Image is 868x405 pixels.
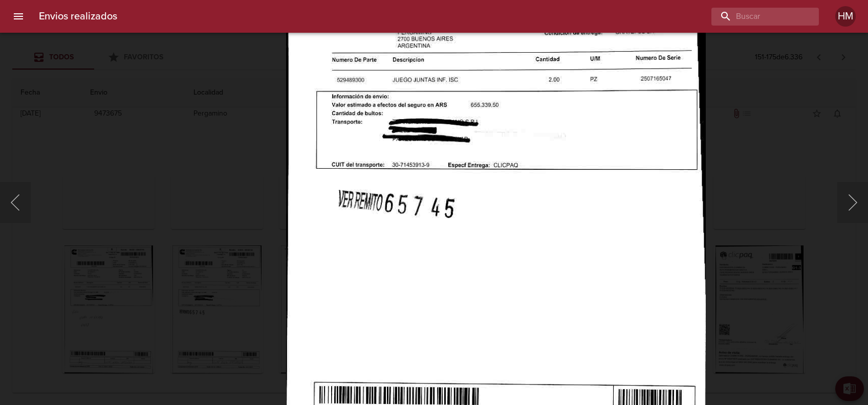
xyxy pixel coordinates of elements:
button: menu [6,4,31,29]
button: Siguiente [837,182,868,223]
div: Abrir información de usuario [835,6,856,27]
div: HM [835,6,856,27]
h6: Envios realizados [39,8,117,25]
input: buscar [711,8,801,26]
